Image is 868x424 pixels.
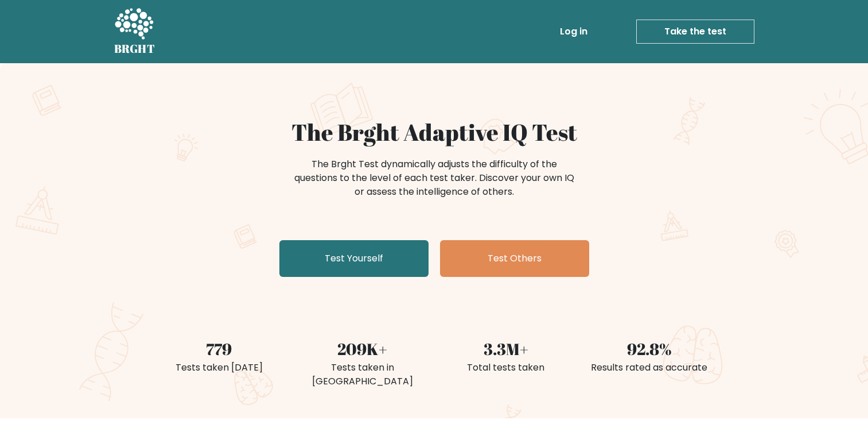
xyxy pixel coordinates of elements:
a: Take the test [636,20,754,44]
a: Test Others [440,240,589,277]
div: 209K+ [298,337,427,361]
a: BRGHT [114,5,155,59]
div: Tests taken in [GEOGRAPHIC_DATA] [298,361,427,388]
div: Results rated as accurate [585,361,714,375]
div: 92.8% [585,337,714,361]
div: Tests taken [DATE] [154,361,284,375]
div: 3.3M+ [441,337,571,361]
div: The Brght Test dynamically adjusts the difficulty of the questions to the level of each test take... [291,157,578,199]
h5: BRGHT [114,42,155,56]
div: Total tests taken [441,361,571,375]
h1: The Brght Adaptive IQ Test [154,118,714,146]
a: Log in [555,20,592,43]
a: Test Yourself [279,240,429,277]
div: 779 [154,337,284,361]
